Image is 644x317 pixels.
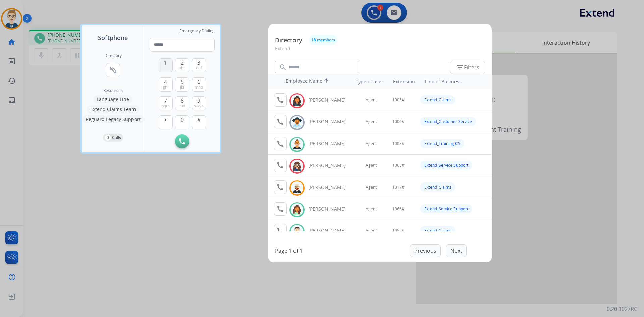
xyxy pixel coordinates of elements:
span: jkl [180,85,184,90]
span: Agent [366,97,377,103]
button: 4ghi [159,77,173,92]
mat-icon: arrow_upward [322,77,330,86]
span: 1017# [392,184,405,190]
span: 1 [164,59,167,67]
span: 1005# [392,97,405,103]
span: 1006# [392,119,405,124]
div: Extend_Customer Service [420,117,476,126]
button: Extend Claims Team [87,105,139,113]
div: Extend_Claims [420,182,455,192]
button: 1 [159,58,173,72]
img: avatar [292,96,302,106]
button: + [159,115,173,129]
div: [PERSON_NAME] [308,140,353,147]
span: Agent [366,228,377,233]
span: 1008# [392,141,405,146]
button: 9wxyz [192,96,206,110]
span: Resources [103,88,123,93]
mat-icon: call [276,183,284,191]
mat-icon: call [276,205,284,213]
span: 2 [181,59,184,67]
p: Page [275,247,287,255]
img: avatar [292,183,302,193]
th: Line of Business [422,75,488,88]
span: 9 [197,97,200,105]
span: pqrs [161,103,170,109]
span: 8 [181,97,184,105]
div: [PERSON_NAME] [308,206,353,212]
div: [PERSON_NAME] [308,227,353,234]
mat-icon: call [276,118,284,126]
p: Extend [275,45,485,57]
span: 0 [181,116,184,124]
mat-icon: filter_list [456,63,464,71]
button: 7pqrs [159,96,173,110]
span: 3 [197,59,200,67]
button: Reguard Legacy Support [82,115,144,123]
div: Extend_Claims [420,226,455,235]
mat-icon: call [276,96,284,104]
mat-icon: connect_without_contact [109,66,117,74]
img: call-button [179,138,185,144]
p: 0 [105,135,111,141]
span: Emergency Dialing [179,28,215,34]
span: + [164,116,167,124]
button: Filters [450,61,485,74]
h2: Directory [104,53,122,58]
mat-icon: call [276,227,284,235]
span: Agent [366,206,377,212]
mat-icon: search [279,63,287,71]
span: tuv [179,103,185,109]
span: abc [179,65,185,71]
div: [PERSON_NAME] [308,184,353,191]
button: 18 members [309,35,337,45]
div: [PERSON_NAME] [308,162,353,169]
mat-icon: call [276,140,284,148]
button: # [192,115,206,129]
button: 0Calls [103,134,123,142]
button: 3def [192,58,206,72]
button: 6mno [192,77,206,92]
span: ghi [163,85,168,90]
span: 1065# [392,163,405,168]
span: 7 [164,97,167,105]
div: [PERSON_NAME] [308,97,353,103]
th: Type of user [346,75,387,88]
span: 1066# [392,206,405,212]
button: 0 [175,115,189,129]
img: avatar [292,205,302,215]
div: Extend_Service Support [420,161,472,170]
span: Agent [366,141,377,146]
span: 4 [164,78,167,86]
p: 0.20.1027RC [607,305,637,313]
div: Extend_Training CS [420,139,464,148]
img: avatar [292,117,302,128]
span: wxyz [194,103,203,109]
span: Softphone [98,33,128,42]
button: Language Line [93,95,132,103]
span: Agent [366,119,377,124]
div: [PERSON_NAME] [308,118,353,125]
span: # [197,116,201,124]
span: Agent [366,163,377,168]
span: mno [195,85,203,90]
img: avatar [292,226,302,237]
div: Extend_Claims [420,95,455,104]
th: Extension [390,75,418,88]
span: def [196,65,202,71]
span: Filters [456,63,479,71]
span: Agent [366,184,377,190]
p: Directory [275,36,302,45]
button: 8tuv [175,96,189,110]
p: of [293,247,298,255]
img: avatar [292,139,302,150]
mat-icon: call [276,161,284,169]
img: avatar [292,161,302,171]
button: 2abc [175,58,189,72]
p: Calls [112,135,121,141]
th: Employee Name [282,74,343,89]
span: 5 [181,78,184,86]
span: 6 [197,78,200,86]
div: Extend_Service Support [420,204,472,213]
span: 1052# [392,228,405,233]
